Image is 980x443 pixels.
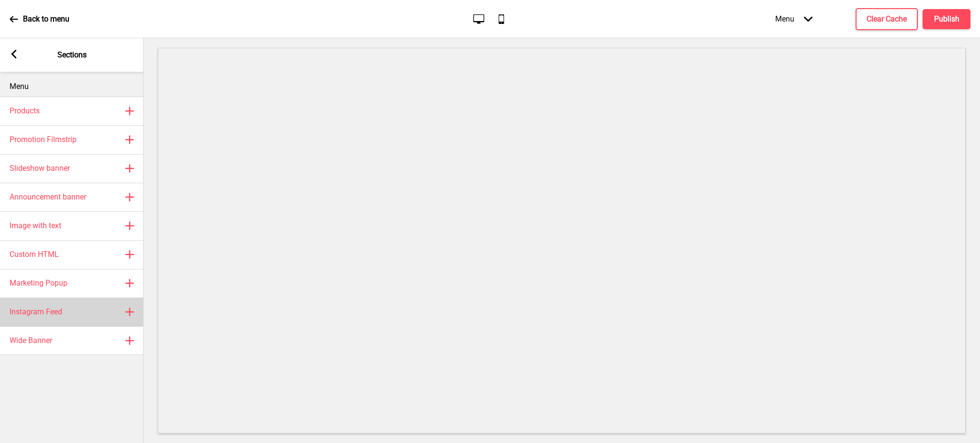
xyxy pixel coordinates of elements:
[923,9,970,29] button: Publish
[10,335,52,346] h4: Wide Banner
[23,14,69,24] p: Back to menu
[867,14,907,24] h4: Clear Cache
[856,8,918,30] button: Clear Cache
[934,14,959,24] h4: Publish
[57,50,87,60] p: Sections
[10,221,61,231] h4: Image with text
[10,6,69,32] a: Back to menu
[10,278,67,288] h4: Marketing Popup
[10,249,59,260] h4: Custom HTML
[10,106,40,116] h4: Products
[10,163,70,174] h4: Slideshow banner
[10,307,62,317] h4: Instagram Feed
[766,5,822,33] div: Menu
[10,134,77,145] h4: Promotion Filmstrip
[10,81,134,92] p: Menu
[10,192,86,202] h4: Announcement banner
